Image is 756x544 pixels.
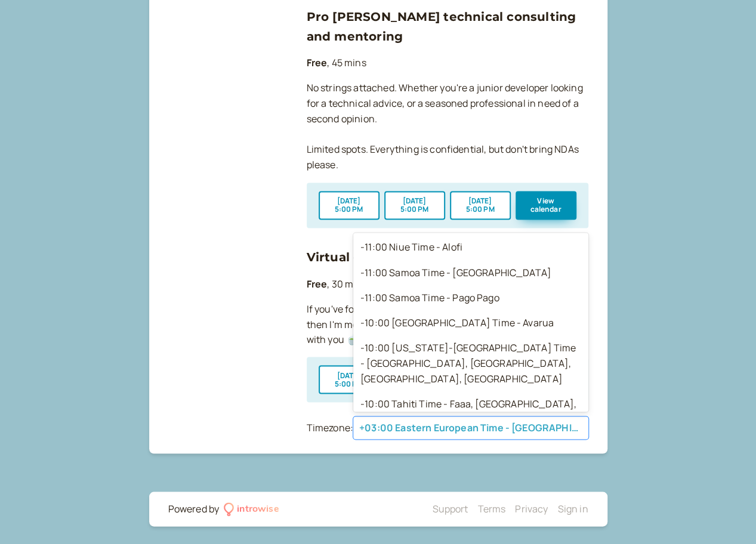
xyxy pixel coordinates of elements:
[224,501,279,517] a: introwise
[450,191,511,220] button: [DATE]5:00 PM
[307,277,328,290] b: Free
[353,335,588,391] div: -10:00 [US_STATE]-[GEOGRAPHIC_DATA] Time - [GEOGRAPHIC_DATA], [GEOGRAPHIC_DATA], [GEOGRAPHIC_DATA...
[477,502,505,515] a: Terms
[557,502,588,515] a: Sign in
[319,365,379,394] button: [DATE]5:00 PM
[353,310,588,335] div: -10:00 [GEOGRAPHIC_DATA] Time - Avarua
[307,276,588,292] p: , 30 mins
[353,285,588,310] div: -11:00 Samoa Time - Pago Pago
[353,391,588,432] div: -10:00 Tahiti Time - Faaa, [GEOGRAPHIC_DATA], Punaauia
[432,502,468,515] a: Support
[516,191,576,220] button: View calendar
[307,249,394,264] a: Virtual coffee
[307,10,576,43] a: Pro [PERSON_NAME] technical consulting and mentoring
[307,56,328,69] b: Free
[353,235,588,260] div: -11:00 Niue Time - Alofi
[237,501,279,517] div: introwise
[307,420,353,435] div: Timezone:
[319,191,379,220] button: [DATE]5:00 PM
[353,260,588,285] div: -11:00 Samoa Time - [GEOGRAPHIC_DATA]
[384,191,445,220] button: [DATE]5:00 PM
[168,501,220,517] div: Powered by
[307,81,588,173] p: No strings attached. Whether you're a junior developer looking for a technical advice, or a seaso...
[307,55,588,71] p: , 45 mins
[515,502,548,515] a: Privacy
[307,301,588,348] p: If you've found me somewhere online and want to connect, then I'm more than happy to share a virt...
